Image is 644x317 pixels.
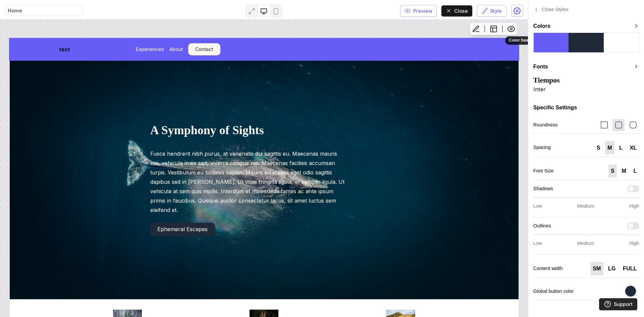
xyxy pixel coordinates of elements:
h3: Fonts [533,62,548,71]
span: Global button color [533,288,574,295]
div: Color header [509,38,535,44]
div: test [59,42,70,57]
h3: Colors [533,22,550,30]
button: Close [441,5,472,16]
div: Experiences [136,43,164,55]
div: Low [533,203,542,215]
input: Search page [5,5,82,15]
div: XL [630,144,637,152]
div: About [169,39,183,60]
div: S [597,144,600,152]
span: Roundness [533,121,558,129]
div: Contact [188,43,220,55]
div: Background imageA Symphony of SightsFusce hendrerit nibh purus, at venenatis dui sagittis eu. Mae... [10,60,519,299]
div: Tiempos [533,75,639,85]
div: FULL [623,264,637,273]
div: ExperiencesAboutContact [131,39,241,60]
div: Medium [577,203,594,215]
div: S [611,167,614,175]
div: LG [608,264,615,273]
div: About [169,43,183,55]
div: Medium [577,240,594,252]
span: Spacing [533,144,551,151]
div: Inter [533,85,639,94]
span: Content width [533,265,563,272]
div: SM [593,264,601,273]
button: Style [477,5,506,16]
span: Support [614,301,633,308]
a: Support [599,298,637,310]
div: test [59,39,70,60]
div: Ephemeral Escapes [150,223,215,236]
div: M [622,167,626,175]
span: Preview [413,7,432,15]
button: Preview [400,5,437,16]
div: High [629,203,639,215]
div: Contact [188,39,220,60]
div: L [634,167,637,175]
span: Outlines [533,222,551,230]
div: Low [533,240,542,252]
div: A Symphony of SightsFusce hendrerit nibh purus, at venenatis dui sagittis eu. Maecenas mauris nis... [150,123,346,215]
div: High [629,240,639,252]
span: Shadows [533,185,553,193]
span: Font Size [533,167,554,175]
div: M [607,144,612,152]
div: Experiences [136,39,164,60]
span: Close [454,7,468,15]
h3: Specific Settings [533,103,577,112]
span: Style [490,7,502,15]
div: L [619,144,623,152]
